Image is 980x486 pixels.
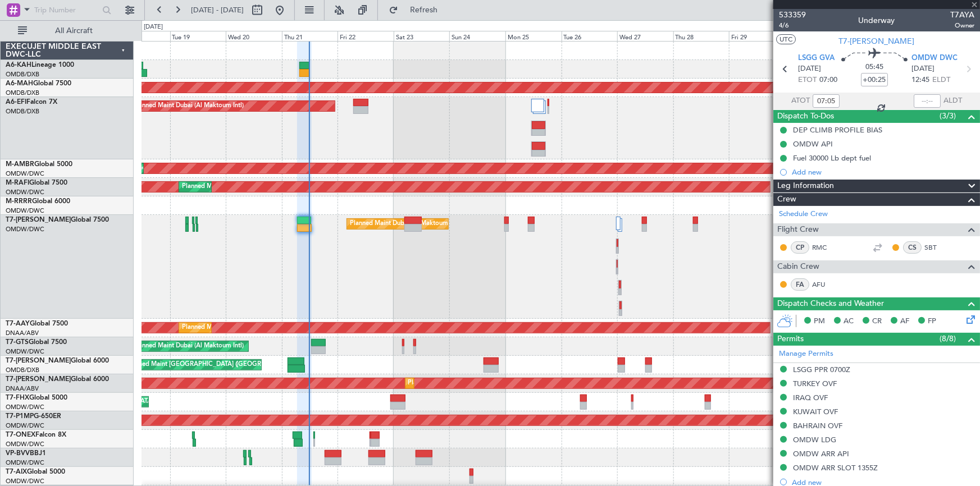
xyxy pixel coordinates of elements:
[793,449,849,459] div: OMDW ARR API
[6,217,109,223] a: T7-[PERSON_NAME]Global 7500
[798,53,835,64] span: LSGG GVA
[812,242,837,253] a: RMC
[133,98,244,114] div: Planned Maint Dubai (Al Maktoum Intl)
[6,413,34,420] span: T7-P1MP
[6,432,66,438] a: T7-ONEXFalcon 8X
[6,450,30,457] span: VP-BVV
[6,376,71,383] span: T7-[PERSON_NAME]
[6,62,74,68] a: A6-KAHLineage 1000
[182,319,293,336] div: Planned Maint Dubai (Al Maktoum Intl)
[859,15,895,27] div: Underway
[777,110,834,123] span: Dispatch To-Dos
[793,153,871,163] div: Fuel 30000 Lb dept fuel
[6,357,109,364] a: T7-[PERSON_NAME]Global 6000
[943,95,962,107] span: ALDT
[6,80,33,87] span: A6-MAH
[928,316,936,327] span: FP
[777,260,819,273] span: Cabin Crew
[6,320,68,327] a: T7-AAYGlobal 7500
[6,469,27,475] span: T7-AIX
[779,9,806,21] span: 533359
[282,31,338,41] div: Thu 21
[6,413,61,420] a: T7-P1MPG-650ER
[865,62,883,73] span: 05:45
[6,188,44,196] a: OMDW/DWC
[791,278,809,291] div: FA
[6,384,39,393] a: DNAA/ABV
[384,1,451,19] button: Refresh
[6,395,29,401] span: T7-FHX
[6,339,29,346] span: T7-GTS
[777,193,796,206] span: Crew
[6,198,70,205] a: M-RRRRGlobal 6000
[12,22,122,40] button: All Aircraft
[6,180,29,186] span: M-RAFI
[793,421,842,430] div: BAHRAIN OVF
[338,31,394,41] div: Fri 22
[449,31,505,41] div: Sun 24
[779,209,828,220] a: Schedule Crew
[6,477,44,485] a: OMDW/DWC
[29,27,118,35] span: All Aircraft
[6,80,71,87] a: A6-MAHGlobal 7500
[6,450,46,457] a: VP-BVVBBJ1
[6,207,44,215] a: OMDW/DWC
[6,161,72,168] a: M-AMBRGlobal 5000
[844,316,854,327] span: AC
[182,178,293,195] div: Planned Maint Dubai (Al Maktoum Intl)
[924,242,950,253] a: SBT
[6,440,44,448] a: OMDW/DWC
[776,34,796,44] button: UTC
[6,70,39,79] a: OMDB/DXB
[617,31,673,41] div: Wed 27
[779,349,833,360] a: Manage Permits
[6,89,39,97] a: OMDB/DXB
[6,99,26,106] span: A6-EFI
[6,421,44,430] a: OMDW/DWC
[6,107,39,116] a: OMDB/DXB
[408,375,519,392] div: Planned Maint Dubai (Al Maktoum Intl)
[114,31,170,41] div: Mon 18
[394,31,450,41] div: Sat 23
[814,316,825,327] span: PM
[793,139,833,149] div: OMDW API
[872,316,882,327] span: CR
[6,432,35,438] span: T7-ONEX
[6,459,44,467] a: OMDW/DWC
[793,365,850,374] div: LSGG PPR 0700Z
[793,379,837,388] div: TURKEY OVF
[191,5,244,15] span: [DATE] - [DATE]
[133,338,244,355] div: Planned Maint Dubai (Al Maktoum Intl)
[911,53,958,64] span: OMDW DWC
[812,279,837,290] a: AFU
[793,463,878,473] div: OMDW ARR SLOT 1355Z
[798,75,817,86] span: ETOT
[791,95,810,107] span: ATOT
[6,376,109,383] a: T7-[PERSON_NAME]Global 6000
[779,21,806,30] span: 4/6
[6,395,67,401] a: T7-FHXGlobal 5000
[6,217,71,223] span: T7-[PERSON_NAME]
[793,407,838,416] div: KUWAIT OVF
[6,339,67,346] a: T7-GTSGlobal 7500
[911,63,935,75] span: [DATE]
[6,180,67,186] a: M-RAFIGlobal 7500
[6,169,44,178] a: OMDW/DWC
[144,22,163,32] div: [DATE]
[126,356,314,373] div: Planned Maint [GEOGRAPHIC_DATA] ([GEOGRAPHIC_DATA] Intl)
[6,320,30,327] span: T7-AAY
[6,198,32,205] span: M-RRRR
[793,393,828,402] div: IRAQ OVF
[6,161,34,168] span: M-AMBR
[170,31,226,41] div: Tue 19
[819,75,837,86] span: 07:00
[777,297,884,310] span: Dispatch Checks and Weather
[940,333,956,345] span: (8/8)
[793,435,836,444] div: OMDW LDG
[777,223,819,236] span: Flight Crew
[932,75,950,86] span: ELDT
[34,2,99,19] input: Trip Number
[6,366,39,374] a: OMDB/DXB
[777,180,834,192] span: Leg Information
[911,75,929,86] span: 12:45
